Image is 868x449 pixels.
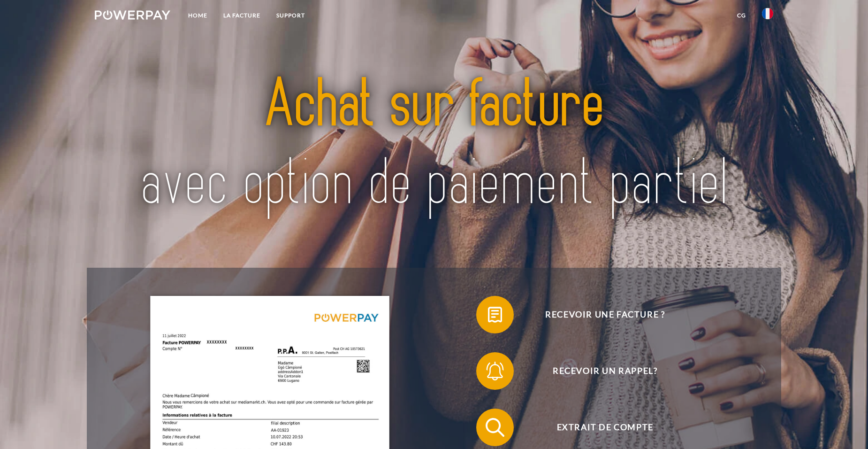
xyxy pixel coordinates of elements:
[729,7,754,24] a: CG
[476,409,720,446] button: Extrait de compte
[476,352,720,390] button: Recevoir un rappel?
[490,409,720,446] span: Extrait de compte
[95,10,170,20] img: logo-powerpay-white.svg
[483,303,507,326] img: qb_bill.svg
[128,45,739,245] img: title-powerpay_fr.svg
[490,352,720,390] span: Recevoir un rappel?
[268,7,313,24] a: Support
[483,359,507,383] img: qb_bell.svg
[215,7,268,24] a: LA FACTURE
[180,7,215,24] a: Home
[490,296,720,333] span: Recevoir une facture ?
[476,296,720,333] button: Recevoir une facture ?
[762,8,773,19] img: fr
[483,416,507,439] img: qb_search.svg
